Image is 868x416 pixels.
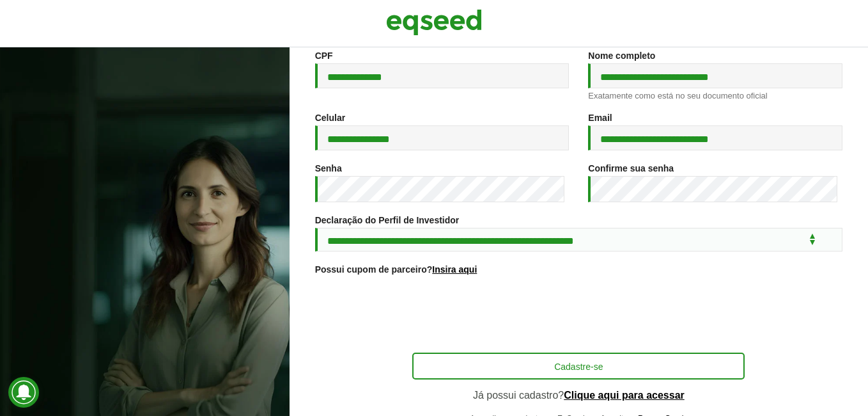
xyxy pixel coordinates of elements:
button: Cadastre-se [412,353,745,380]
p: Já possui cadastro? [412,389,745,401]
label: Email [588,113,612,122]
img: EqSeed Logo [386,6,482,38]
label: Senha [315,164,342,173]
div: Exatamente como está no seu documento oficial [588,92,842,100]
label: Confirme sua senha [588,164,674,173]
iframe: reCAPTCHA [481,290,676,340]
label: Nome completo [588,51,655,60]
a: Insira aqui [432,265,477,274]
label: Celular [315,113,345,122]
label: CPF [315,51,333,60]
label: Possui cupom de parceiro? [315,265,477,274]
a: Clique aqui para acessar [564,390,685,401]
label: Declaração do Perfil de Investidor [315,216,460,225]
